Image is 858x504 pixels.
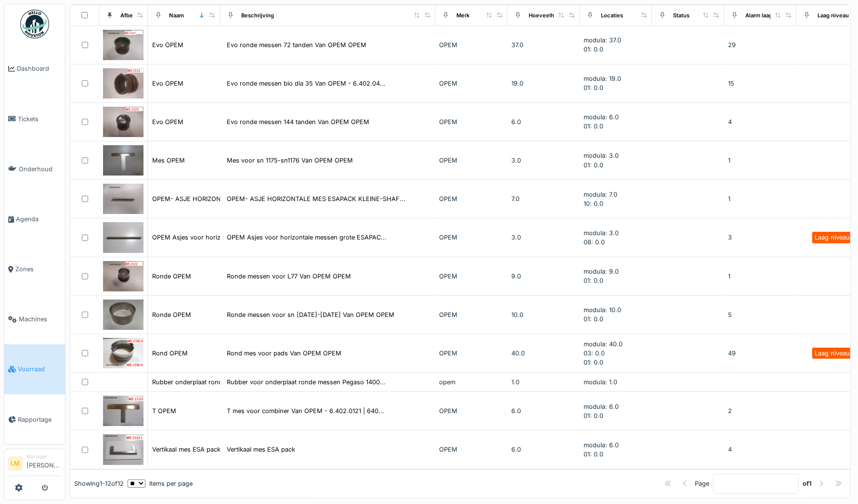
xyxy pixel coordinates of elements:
div: OPEM [439,310,504,319]
span: Tickets [18,114,61,124]
img: Rond OPEM [103,338,143,368]
div: Rond OPEM [152,349,188,358]
div: Laag niveau [815,233,850,242]
div: Laag niveau [815,349,850,358]
a: Voorraad [4,344,65,394]
div: OPEM [439,40,504,50]
div: 2 [728,406,793,416]
div: 6.0 [511,117,576,126]
div: Page [695,479,709,488]
a: Machines [4,294,65,344]
div: OPEM [439,156,504,165]
img: Badge_color-CXgf-gQk.svg [20,10,49,38]
span: 01: 0.0 [584,451,603,458]
a: Rapportage [4,394,65,444]
div: Vertikaal mes ESA pack [152,445,221,454]
span: Onderhoud [19,164,61,174]
div: OPEM [439,445,504,454]
div: 9.0 [511,272,576,281]
span: 08: 0.0 [584,239,605,246]
img: T OPEM [103,396,143,426]
span: 01: 0.0 [584,84,603,91]
div: 1 [728,156,793,165]
div: 3.0 [511,233,576,242]
div: 10.0 [511,310,576,319]
div: 3 [728,233,793,242]
span: 01: 0.0 [584,123,603,130]
div: 4 [728,445,793,454]
span: modula: 3.0 [584,229,619,237]
a: Onderhoud [4,144,65,194]
img: Mes OPEM [103,145,143,176]
div: Evo ronde messen bio dia 35 Van OPEM - 6.402.04... [227,79,386,88]
a: Agenda [4,194,65,244]
span: modula: 1.0 [584,378,617,386]
div: 7.0 [511,194,576,203]
div: Evo OPEM [152,79,183,88]
div: Evo ronde messen 72 tanden Van OPEM OPEM [227,40,366,50]
a: Tickets [4,94,65,144]
img: Vertikaal mes ESA pack [103,434,143,465]
span: modula: 37.0 [584,37,621,44]
div: Beschrijving [241,12,274,20]
span: Zones [15,265,61,274]
div: 15 [728,79,793,88]
div: Manager [26,453,61,460]
div: Merk [456,12,469,20]
div: OPEM [439,233,504,242]
strong: of 1 [803,479,812,488]
img: Ronde OPEM [103,261,143,291]
img: OPEM Asjes voor horizontale messen grote [103,222,143,252]
div: 1.0 [511,378,576,387]
span: modula: 9.0 [584,268,619,275]
div: 37.0 [511,40,576,50]
div: Rond mes voor pads Van OPEM OPEM [227,349,341,358]
div: OPEM [439,349,504,358]
div: Alarm laag niveau [745,12,792,20]
span: 01: 0.0 [584,412,603,419]
div: 6.0 [511,406,576,416]
div: Showing 1 - 12 of 12 [74,479,124,488]
div: Evo OPEM [152,40,183,50]
div: Afbeelding [120,12,149,20]
div: OPEM- ASJE HORIZONTALE MES ESAPACK KLEINE-SHAFT GUID ESAPACK [152,194,377,203]
div: Ronde OPEM [152,310,191,319]
span: 01: 0.0 [584,162,603,169]
span: modula: 40.0 [584,340,623,348]
div: Rubber voor onderplaat ronde messen Pegaso 1400... [227,378,386,387]
span: modula: 19.0 [584,75,621,82]
span: modula: 10.0 [584,306,621,314]
span: 10: 0.0 [584,200,603,207]
div: Hoeveelheid [529,12,562,20]
img: OPEM- ASJE HORIZONTALE MES ESAPACK KLEINE-SHAFT GUID ESAPACK [103,184,143,214]
div: 4 [728,117,793,126]
a: Dashboard [4,44,65,94]
div: T mes voor combiner Van OPEM - 6.402.0121 | 640... [227,406,384,416]
span: Agenda [16,214,61,224]
div: Rubber onderplaat ronde messen Pegaso 1400 L58 [152,378,303,387]
div: Evo ronde messen 144 tanden Van OPEM OPEM [227,117,369,126]
div: Naam [169,12,184,20]
span: Machines [19,315,61,324]
div: OPEM Asjes voor horizontale messen grote [152,233,280,242]
div: 5 [728,310,793,319]
li: [PERSON_NAME] [26,453,61,474]
span: 01: 0.0 [584,315,603,323]
div: Evo OPEM [152,117,183,126]
span: Dashboard [17,64,61,73]
div: Ronde OPEM [152,272,191,281]
div: Vertikaal mes ESA pack [227,445,295,454]
span: modula: 3.0 [584,152,619,159]
div: OPEM Asjes voor horizontale messen grote ESAPAC... [227,233,387,242]
img: Evo OPEM [103,68,143,99]
div: 1 [728,194,793,203]
div: Status [673,12,689,20]
div: OPEM [439,406,504,416]
div: 1 [728,272,793,281]
a: LM Manager[PERSON_NAME] [8,453,61,476]
span: modula: 7.0 [584,191,617,198]
img: Ronde OPEM [103,300,143,330]
div: OPEM [439,194,504,203]
div: OPEM [439,272,504,281]
span: 01: 0.0 [584,46,603,53]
